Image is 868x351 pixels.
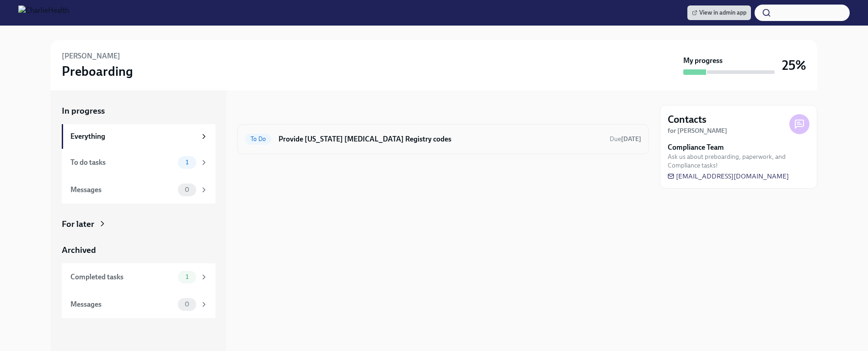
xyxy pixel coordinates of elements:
div: In progress [237,105,280,117]
h3: 25% [782,57,806,73]
a: Messages0 [62,291,215,318]
strong: for [PERSON_NAME] [668,127,727,135]
h3: Preboarding [62,63,133,79]
a: In progress [62,105,215,117]
strong: Compliance Team [668,142,724,152]
strong: My progress [683,56,723,66]
span: 0 [179,186,195,193]
h6: Provide [US_STATE] [MEDICAL_DATA] Registry codes [279,134,602,144]
span: To Do [245,136,271,142]
div: Completed tasks [70,272,174,282]
span: Ask us about preboarding, paperwork, and Compliance tasks! [668,152,809,170]
img: CharlieHealth [18,5,69,20]
span: Due [610,135,641,143]
span: 1 [180,273,194,280]
a: Archived [62,244,215,256]
a: Completed tasks1 [62,263,215,291]
h4: Contacts [668,113,707,126]
span: View in admin app [692,8,746,17]
div: For later [62,218,94,230]
a: To DoProvide [US_STATE] [MEDICAL_DATA] Registry codesDue[DATE] [245,132,641,147]
div: Messages [70,185,174,195]
strong: [DATE] [621,135,641,143]
a: [EMAIL_ADDRESS][DOMAIN_NAME] [668,172,789,181]
h6: [PERSON_NAME] [62,51,120,61]
div: To do tasks [70,157,174,168]
a: Everything [62,124,215,149]
a: For later [62,218,215,230]
div: Messages [70,299,174,309]
a: Messages0 [62,176,215,204]
span: August 16th, 2025 09:00 [610,135,641,143]
a: View in admin app [687,5,751,20]
div: Everything [70,131,196,141]
span: 0 [179,301,195,308]
a: To do tasks1 [62,149,215,176]
span: 1 [180,159,194,166]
